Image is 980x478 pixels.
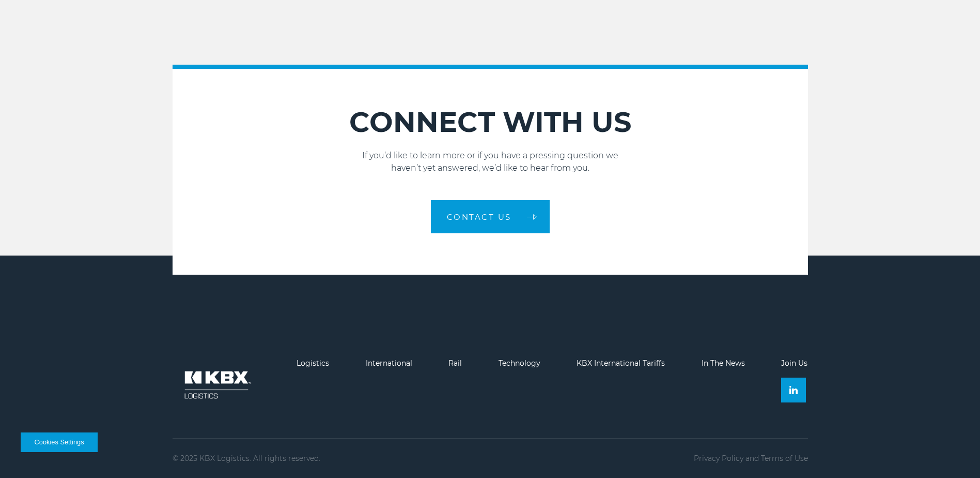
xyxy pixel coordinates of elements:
span: Contact Us [447,213,511,221]
a: International [366,358,412,368]
iframe: Chat Widget [928,428,980,478]
button: Cookies Settings [21,432,98,452]
a: Terms of Use [761,454,808,463]
h2: CONNECT WITH US [173,105,808,139]
p: © 2025 KBX Logistics. All rights reserved. [173,454,320,462]
img: kbx logo [173,359,260,411]
a: Technology [499,358,540,368]
a: Rail [448,358,462,368]
a: Privacy Policy [694,454,743,463]
a: KBX International Tariffs [577,358,665,368]
a: Join Us [781,358,807,368]
a: In The News [702,358,745,368]
img: Linkedin [789,386,798,394]
span: and [745,454,759,463]
a: Contact Us arrow arrow [431,200,550,233]
p: If you’d like to learn more or if you have a pressing question we haven’t yet answered, we’d like... [173,150,808,174]
div: Widget de chat [928,428,980,478]
a: Logistics [297,358,329,368]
